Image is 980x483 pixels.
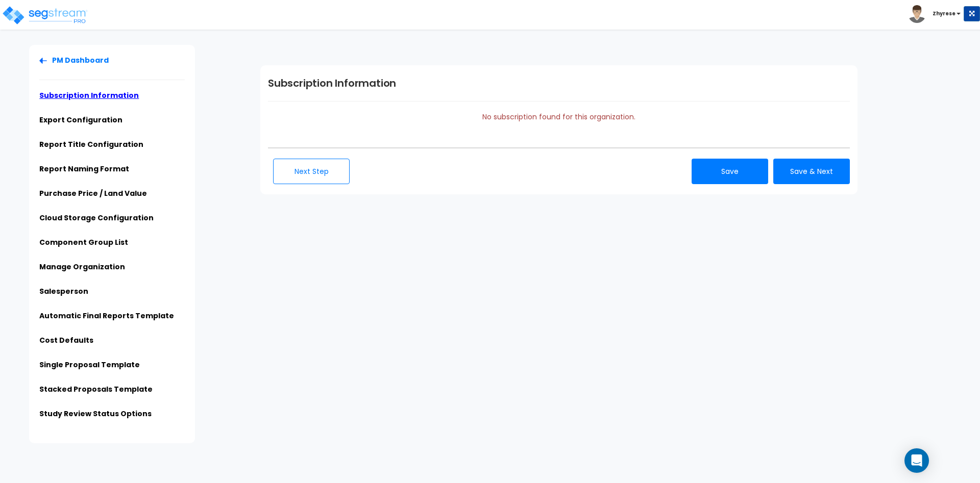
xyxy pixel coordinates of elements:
a: Stacked Proposals Template [39,384,153,394]
a: Study Review Status Options [39,409,152,419]
button: Next Step [273,159,350,184]
img: avatar.png [908,5,926,23]
button: Save & Next [773,159,850,184]
a: Salesperson [39,286,88,296]
h1: Subscription Information [268,75,850,91]
img: Back [39,58,47,64]
a: Manage Organization [39,262,125,272]
a: Cost Defaults [39,335,93,345]
a: Single Proposal Template [39,360,140,370]
a: Cloud Storage Configuration [39,213,154,223]
span: No subscription found for this organization. [482,112,635,122]
img: logo_pro_r.png [2,5,88,26]
button: Save [692,159,768,184]
a: Report Title Configuration [39,139,143,149]
a: Automatic Final Reports Template [39,311,174,321]
b: Zhyrese [933,10,955,17]
div: Open Intercom Messenger [904,448,929,473]
a: Subscription Information [39,90,139,100]
a: Report Naming Format [39,164,129,174]
a: Component Group List [39,237,128,247]
a: Export Configuration [39,115,122,125]
a: PM Dashboard [39,55,109,65]
a: Purchase Price / Land Value [39,188,147,198]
